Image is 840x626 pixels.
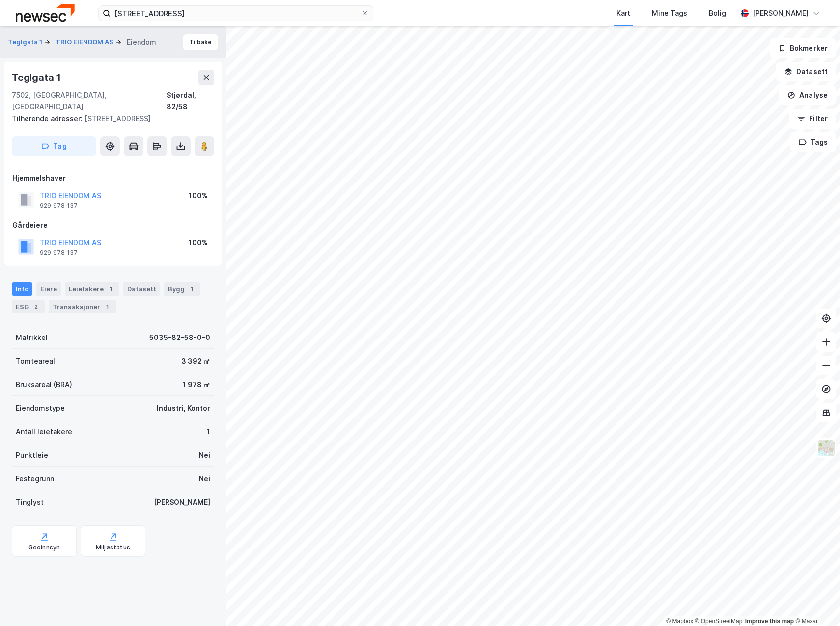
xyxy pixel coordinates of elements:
[16,496,44,508] div: Tinglyst
[49,300,116,313] div: Transaksjoner
[12,300,45,313] div: ESG
[96,544,130,551] div: Miljøstatus
[127,36,156,48] div: Eiendom
[65,282,119,296] div: Leietakere
[16,426,72,438] div: Antall leietakere
[102,302,112,312] div: 1
[207,426,210,438] div: 1
[776,62,836,81] button: Datasett
[36,282,61,296] div: Eiere
[183,379,210,391] div: 1 978 ㎡
[666,618,693,625] a: Mapbox
[154,496,210,508] div: [PERSON_NAME]
[791,579,840,626] div: Kontrollprogram for chat
[199,449,210,461] div: Nei
[149,332,210,343] div: 5035-82-58-0-0
[12,136,96,156] button: Tag
[16,402,65,414] div: Eiendomstype
[12,70,63,85] div: Teglgata 1
[111,6,361,21] input: Søk på adresse, matrikkel, gårdeiere, leietakere eller personer
[8,37,44,47] button: Teglgata 1
[12,113,206,125] div: [STREET_ADDRESS]
[181,355,210,367] div: 3 392 ㎡
[106,284,115,294] div: 1
[12,89,167,113] div: 7502, [GEOGRAPHIC_DATA], [GEOGRAPHIC_DATA]
[167,89,214,113] div: Stjørdal, 82/58
[164,282,200,296] div: Bygg
[40,249,78,257] div: 929 978 137
[189,237,208,249] div: 100%
[753,7,809,19] div: [PERSON_NAME]
[791,579,840,626] iframe: Chat Widget
[28,544,60,551] div: Geoinnsyn
[123,282,160,296] div: Datasett
[16,332,48,343] div: Matrikkel
[745,618,794,625] a: Improve this map
[770,38,836,58] button: Bokmerker
[56,37,115,47] button: TRIO EIENDOM AS
[183,34,218,50] button: Tilbake
[199,473,210,485] div: Nei
[817,439,836,457] img: Z
[695,618,743,625] a: OpenStreetMap
[12,114,84,123] span: Tilhørende adresser:
[790,132,836,152] button: Tags
[16,4,75,22] img: newsec-logo.f6e21ccffca1b3a03d2d.png
[779,85,836,105] button: Analyse
[12,172,214,184] div: Hjemmelshaver
[789,109,836,129] button: Filter
[16,379,72,391] div: Bruksareal (BRA)
[16,473,54,485] div: Festegrunn
[40,202,78,209] div: 929 978 137
[16,449,48,461] div: Punktleie
[12,219,214,231] div: Gårdeiere
[616,7,630,19] div: Kart
[189,190,208,202] div: 100%
[31,302,41,312] div: 2
[187,284,196,294] div: 1
[12,282,32,296] div: Info
[652,7,687,19] div: Mine Tags
[709,7,726,19] div: Bolig
[157,402,210,414] div: Industri, Kontor
[16,355,55,367] div: Tomteareal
